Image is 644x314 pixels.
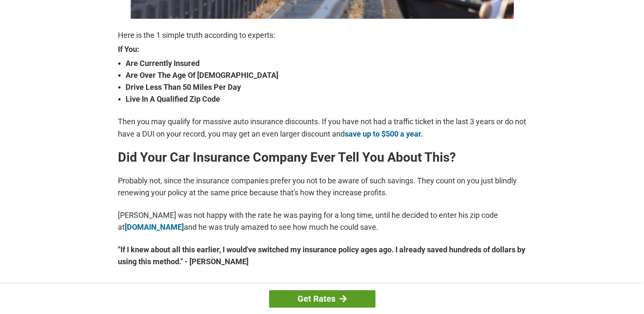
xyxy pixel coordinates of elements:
p: [PERSON_NAME] was not happy with the rate he was paying for a long time, until he decided to ente... [118,209,527,233]
strong: Are Over The Age Of [DEMOGRAPHIC_DATA] [126,69,527,81]
a: save up to $500 a year. [345,129,423,138]
a: Get Rates [269,290,375,308]
strong: "If I knew about all this earlier, I would've switched my insurance policy ages ago. I already sa... [118,244,527,268]
p: Then you may qualify for massive auto insurance discounts. If you have not had a traffic ticket i... [118,116,527,140]
p: Here is the 1 simple truth according to experts: [118,29,527,41]
strong: Live In A Qualified Zip Code [126,93,527,105]
strong: If You: [118,46,527,53]
h2: Did Your Car Insurance Company Ever Tell You About This? [118,151,527,164]
p: Probably not, since the insurance companies prefer you not to be aware of such savings. They coun... [118,175,527,199]
strong: Drive Less Than 50 Miles Per Day [126,81,527,93]
strong: Are Currently Insured [126,57,527,69]
a: [DOMAIN_NAME] [125,223,184,231]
